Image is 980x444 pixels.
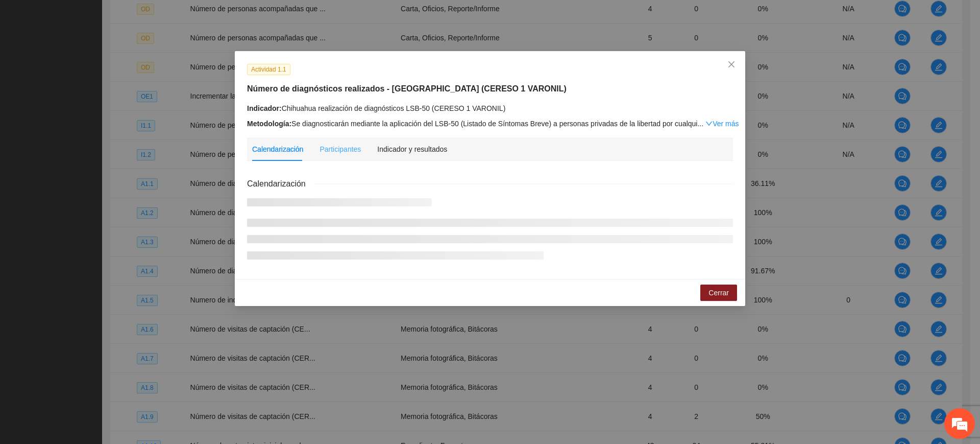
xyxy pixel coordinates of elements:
[705,120,713,127] span: down
[247,103,733,114] div: Chihuahua realización de diagnósticos LSB-50 (CERESO 1 VARONIL)
[252,144,303,155] div: Calendarización
[697,120,703,128] span: ...
[247,104,282,112] strong: Indicador:
[705,120,739,128] a: Expand
[247,120,291,128] strong: Metodología:
[53,52,171,65] div: Chatee con nosotros ahora
[377,144,447,155] div: Indicador y resultados
[727,60,736,68] span: close
[247,64,290,75] span: Actividad 1.1
[247,177,314,190] span: Calendarización
[700,285,737,301] button: Cerrar
[320,144,361,155] div: Participantes
[59,136,141,240] span: Estamos en línea.
[247,118,733,129] div: Se diagnosticarán mediante la aplicación del LSB-50 (Listado de Síntomas Breve) a personas privad...
[718,51,745,79] button: Close
[167,5,192,30] div: Minimizar ventana de chat en vivo
[247,83,733,95] h5: Número de diagnósticos realizados - [GEOGRAPHIC_DATA] (CERESO 1 VARONIL)
[5,279,194,315] textarea: Escriba su mensaje y pulse “Intro”
[708,287,729,298] span: Cerrar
